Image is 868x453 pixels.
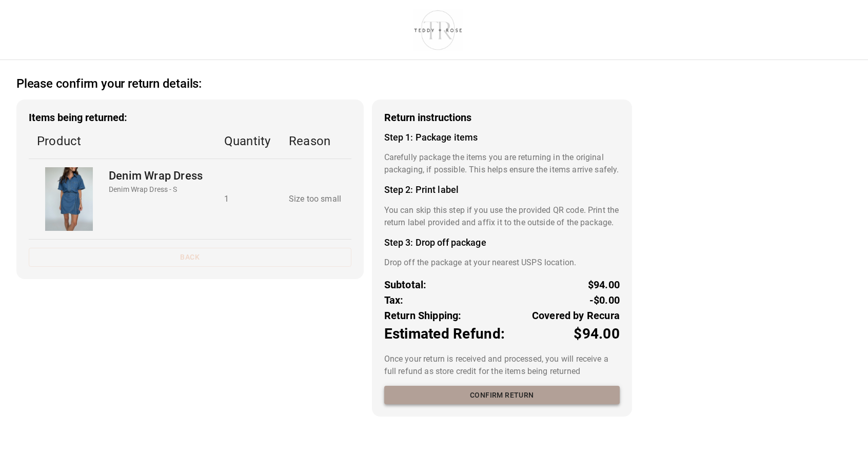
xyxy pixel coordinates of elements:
[384,204,620,229] p: You can skip this step if you use the provided QR code. Print the return label provided and affix...
[589,292,620,308] p: -$0.00
[109,167,203,184] p: Denim Wrap Dress
[37,132,208,150] p: Product
[384,257,620,269] p: Drop off the package at your nearest USPS location.
[532,308,620,323] p: Covered by Recura
[289,132,343,150] p: Reason
[384,237,620,248] h4: Step 3: Drop off package
[384,292,404,308] p: Tax:
[384,323,505,345] p: Estimated Refund:
[384,277,427,292] p: Subtotal:
[384,308,462,323] p: Return Shipping:
[588,277,620,292] p: $94.00
[16,76,202,91] h2: Please confirm your return details:
[384,132,620,143] h4: Step 1: Package items
[29,248,351,267] button: Back
[574,323,620,345] p: $94.00
[384,184,620,195] h4: Step 2: Print label
[224,132,272,150] p: Quantity
[109,184,203,195] p: Denim Wrap Dress - S
[384,353,620,378] p: Once your return is received and processed, you will receive a full refund as store credit for th...
[409,8,467,52] img: shop-teddyrose.myshopify.com-d93983e8-e25b-478f-b32e-9430bef33fdd
[384,386,620,405] button: Confirm return
[289,193,343,205] p: Size too small
[29,112,351,124] h3: Items being returned:
[384,151,620,176] p: Carefully package the items you are returning in the original packaging, if possible. This helps ...
[224,193,272,205] p: 1
[384,112,620,124] h3: Return instructions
